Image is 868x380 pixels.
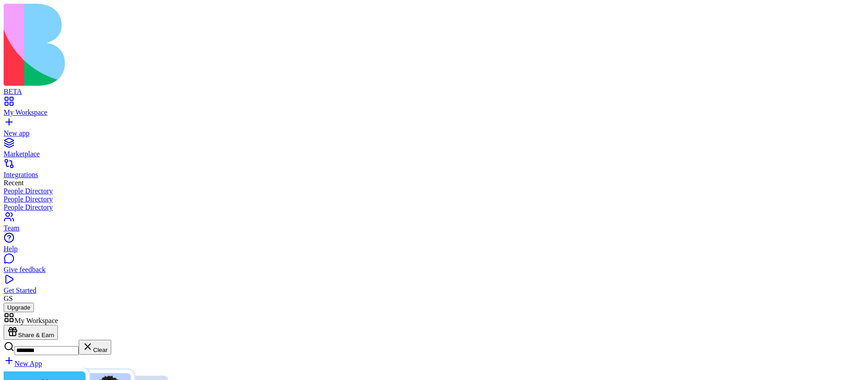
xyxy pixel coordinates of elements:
[4,303,34,312] button: Upgrade
[93,347,108,353] span: Clear
[4,121,864,137] a: New app
[79,340,111,355] button: Clear
[4,129,864,137] div: New app
[4,295,13,302] span: GS
[4,88,864,96] div: BETA
[4,245,864,253] div: Help
[4,195,864,203] a: People Directory
[18,332,54,338] span: Share & Earn
[4,258,864,274] a: Give feedback
[4,237,864,253] a: Help
[4,224,864,232] div: Team
[4,187,864,195] a: People Directory
[4,278,864,295] a: Get Started
[4,150,864,158] div: Marketplace
[4,325,58,340] button: Share & Earn
[14,317,58,324] span: My Workspace
[4,266,864,274] div: Give feedback
[4,80,864,96] a: BETA
[4,360,42,367] a: New App
[4,303,34,311] a: Upgrade
[4,286,864,295] div: Get Started
[4,171,864,179] div: Integrations
[4,108,864,117] div: My Workspace
[4,142,864,158] a: Marketplace
[4,163,864,179] a: Integrations
[4,4,367,86] img: logo
[4,100,864,117] a: My Workspace
[4,203,864,211] a: People Directory
[4,179,24,187] span: Recent
[4,216,864,232] a: Team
